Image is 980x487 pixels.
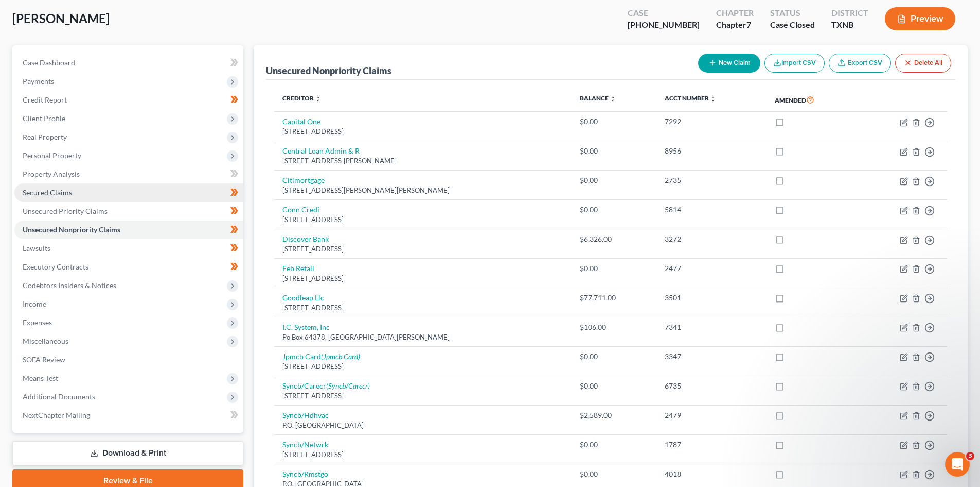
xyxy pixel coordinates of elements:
div: Case Closed [770,19,815,31]
span: 7 [746,20,751,29]
a: Syncb/Hdhvac [282,411,329,419]
div: $106.00 [580,322,648,332]
a: SOFA Review [14,350,243,369]
span: Personal Property [23,151,81,160]
div: [STREET_ADDRESS][PERSON_NAME][PERSON_NAME] [282,186,563,195]
div: [STREET_ADDRESS] [282,215,563,225]
a: Executory Contracts [14,258,243,276]
a: Case Dashboard [14,54,243,72]
div: 2735 [665,175,758,186]
div: $0.00 [580,351,648,362]
span: Codebtors Insiders & Notices [23,281,116,290]
a: Feb Retail [282,264,314,273]
div: $0.00 [580,116,648,127]
div: Po Box 64378, [GEOGRAPHIC_DATA][PERSON_NAME] [282,332,563,342]
span: Client Profile [23,114,65,123]
i: (Jpmcb Card) [321,352,360,361]
div: P.O. [GEOGRAPHIC_DATA] [282,421,563,430]
a: Capital One [282,117,320,126]
div: 5814 [665,205,758,215]
span: Additional Documents [23,392,95,401]
iframe: Intercom live chat [945,452,970,477]
div: Chapter [716,7,754,19]
button: New Claim [698,54,760,73]
div: $0.00 [580,205,648,215]
a: Property Analysis [14,165,243,183]
div: 3272 [665,234,758,244]
span: Property Analysis [23,170,80,178]
span: Unsecured Priority Claims [23,207,108,215]
a: Central Loan Admin & R [282,146,360,155]
div: [STREET_ADDRESS] [282,127,563,137]
div: 2477 [665,263,758,274]
div: Unsecured Nonpriority Claims [266,64,391,77]
div: $0.00 [580,440,648,450]
a: Creditor unfold_more [282,94,321,102]
i: unfold_more [610,96,616,102]
div: [STREET_ADDRESS] [282,391,563,401]
th: Amended [767,88,857,112]
a: Goodleap Llc [282,293,324,302]
span: 3 [966,452,974,460]
a: Download & Print [12,441,243,465]
a: NextChapter Mailing [14,406,243,425]
div: [STREET_ADDRESS] [282,303,563,313]
span: Secured Claims [23,188,72,197]
a: Balance unfold_more [580,94,616,102]
span: Real Property [23,132,67,141]
div: $0.00 [580,263,648,274]
span: Income [23,299,46,308]
div: [STREET_ADDRESS] [282,244,563,254]
div: [STREET_ADDRESS] [282,274,563,283]
a: Unsecured Priority Claims [14,202,243,221]
div: Case [628,7,700,19]
a: Export CSV [829,54,891,73]
div: 7341 [665,322,758,332]
div: 2479 [665,410,758,421]
a: Conn Credi [282,205,319,214]
span: Executory Contracts [23,262,88,271]
a: Syncb/Rmstgo [282,469,328,478]
div: Status [770,7,815,19]
a: Syncb/Carecr(Syncb/Carecr) [282,381,370,390]
div: 8956 [665,146,758,156]
i: unfold_more [315,96,321,102]
div: [STREET_ADDRESS] [282,362,563,372]
div: 3347 [665,351,758,362]
div: 1787 [665,440,758,450]
div: $77,711.00 [580,293,648,303]
span: Payments [23,77,54,86]
a: Citimortgage [282,176,325,184]
button: Preview [885,7,955,30]
a: Secured Claims [14,183,243,202]
div: 6735 [665,381,758,391]
button: Import CSV [764,54,825,73]
span: Means Test [23,374,58,382]
div: $0.00 [580,146,648,156]
a: Unsecured Nonpriority Claims [14,221,243,239]
a: Discover Bank [282,234,329,243]
a: Jpmcb Card(Jpmcb Card) [282,352,360,361]
div: 3501 [665,293,758,303]
div: 7292 [665,116,758,127]
div: [PHONE_NUMBER] [628,19,700,31]
a: Credit Report [14,91,243,109]
a: Lawsuits [14,239,243,258]
span: Unsecured Nonpriority Claims [23,225,120,234]
span: [PERSON_NAME] [12,11,110,26]
div: TXNB [831,19,868,31]
span: Expenses [23,318,52,327]
a: Syncb/Netwrk [282,440,328,449]
button: Delete All [895,54,951,73]
div: $6,326.00 [580,234,648,244]
div: Chapter [716,19,754,31]
div: $2,589.00 [580,410,648,421]
div: [STREET_ADDRESS] [282,450,563,460]
span: NextChapter Mailing [23,411,90,419]
span: Case Dashboard [23,58,75,67]
div: $0.00 [580,469,648,479]
div: 4018 [665,469,758,479]
div: District [831,7,868,19]
span: SOFA Review [23,355,65,364]
a: I.C. System, Inc [282,323,330,331]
